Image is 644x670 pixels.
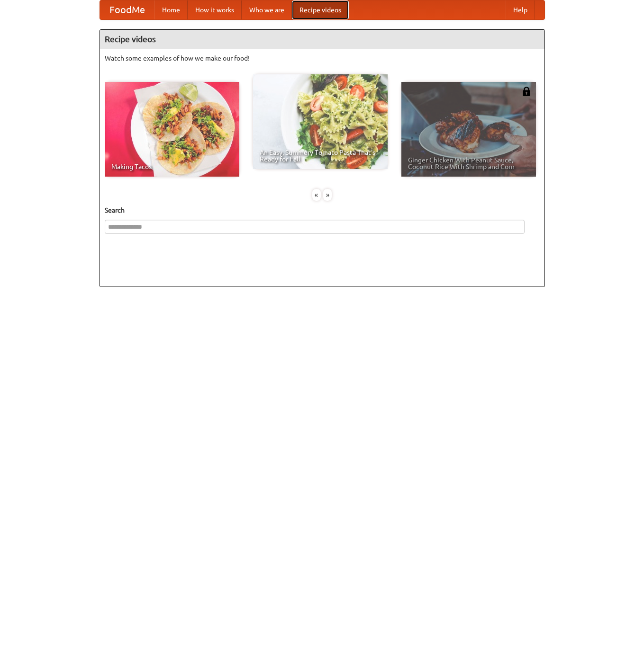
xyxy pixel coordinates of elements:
a: Home [154,0,188,19]
a: Recipe videos [292,0,349,19]
a: FoodMe [100,0,154,19]
a: An Easy, Summery Tomato Pasta That's Ready for Fall [253,74,388,169]
a: Help [506,0,535,19]
a: How it works [188,0,242,19]
a: Making Tacos [105,82,239,177]
h5: Search [105,205,540,215]
p: Watch some examples of how we make our food! [105,54,540,63]
span: An Easy, Summery Tomato Pasta That's Ready for Fall [260,149,381,162]
h4: Recipe videos [100,30,544,49]
div: « [312,189,321,201]
span: Making Tacos [111,163,233,170]
div: » [323,189,332,201]
img: 483408.png [522,87,531,96]
a: Who we are [242,0,292,19]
